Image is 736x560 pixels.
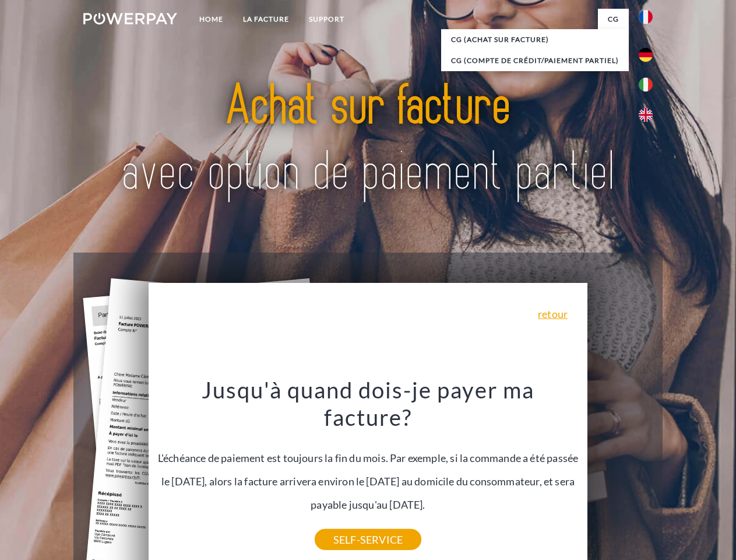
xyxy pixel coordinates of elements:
[639,108,653,122] img: en
[299,9,354,30] a: Support
[639,78,653,92] img: it
[156,376,581,540] div: L'échéance de paiement est toujours la fin du mois. Par exemple, si la commande a été passée le [...
[639,10,653,24] img: fr
[441,29,629,50] a: CG (achat sur facture)
[111,56,625,223] img: title-powerpay_fr.svg
[598,9,629,30] a: CG
[233,9,299,30] a: LA FACTURE
[156,376,581,432] h3: Jusqu'à quand dois-je payer ma facture?
[639,48,653,62] img: de
[189,9,233,30] a: Home
[315,529,421,550] a: SELF-SERVICE
[441,50,629,71] a: CG (Compte de crédit/paiement partiel)
[83,13,177,24] img: logo-powerpay-white.svg
[538,309,568,319] a: retour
